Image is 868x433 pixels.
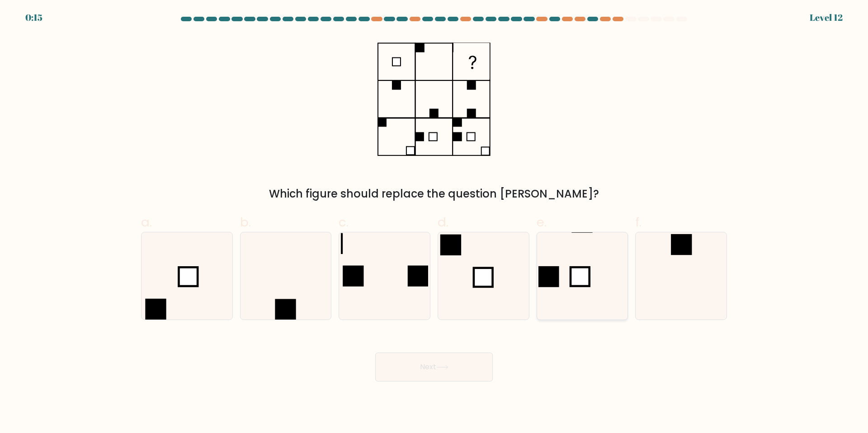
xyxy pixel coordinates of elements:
[537,213,547,231] span: e.
[438,213,448,231] span: d.
[635,213,642,231] span: f.
[25,11,42,24] div: 0:15
[339,213,349,231] span: c.
[240,213,251,231] span: b.
[810,11,843,24] div: Level 12
[146,186,722,202] div: Which figure should replace the question [PERSON_NAME]?
[375,353,493,381] button: Next
[141,213,152,231] span: a.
